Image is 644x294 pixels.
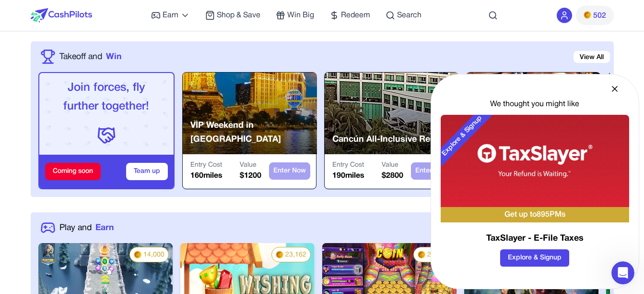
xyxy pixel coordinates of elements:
p: 190 miles [332,170,364,182]
a: Shop & Save [205,10,260,21]
a: Win Big [276,10,314,21]
p: 160 miles [190,170,222,182]
div: Explore & Signup [432,106,492,166]
span: Shop & Save [217,10,260,21]
iframe: Intercom live chat [611,261,634,284]
p: Value [382,160,403,170]
span: Redeem [341,10,370,21]
span: 14,000 [143,250,164,260]
button: Enter Now [269,162,310,180]
button: Explore & Signup [500,249,569,267]
span: Search [397,10,422,21]
p: Entry Cost [190,160,222,170]
p: Cancún All-Inclusive Resort [332,133,446,147]
div: Coming soon [45,163,101,180]
p: $ 2800 [382,170,403,182]
p: Join forces, fly further together! [47,79,166,116]
a: Search [386,10,422,21]
span: Earn [163,10,178,21]
div: Get up to 895 PMs [441,207,629,222]
span: Play and [59,221,92,234]
p: Value [240,160,261,170]
p: $ 1200 [240,170,261,182]
button: Enter Now [411,162,452,180]
span: Takeoff and [59,50,102,63]
img: CashPilots Logo [31,8,92,23]
span: 23,162 [285,250,306,260]
img: PMs [276,251,283,258]
img: TaxSlayer - E-File Taxes [441,115,629,207]
img: PMs [418,251,425,258]
div: We thought you might like [441,98,629,110]
img: PMs [134,251,141,258]
span: Earn [95,221,114,234]
span: Win [106,50,121,63]
p: VIP Weekend in [GEOGRAPHIC_DATA] [190,119,317,147]
h3: TaxSlayer - E-File Taxes [441,232,629,245]
img: PMs [584,11,591,19]
button: Team up [126,163,168,180]
span: 502 [593,10,606,22]
button: PMs502 [576,6,614,25]
a: Earn [151,10,190,21]
a: Takeoff andWin [59,50,121,63]
span: Win Big [287,10,314,21]
a: Redeem [329,10,370,21]
span: 22,309 [427,250,448,260]
p: Entry Cost [332,160,364,170]
a: Play andEarn [59,221,114,234]
a: View All [574,51,610,63]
